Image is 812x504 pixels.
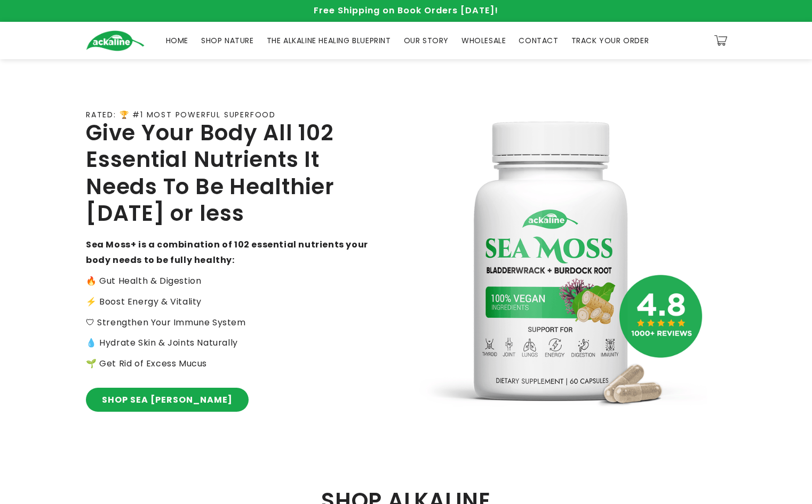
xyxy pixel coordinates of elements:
p: ⚡️ Boost Energy & Vitality [86,294,369,310]
a: OUR STORY [397,29,455,52]
span: SHOP NATURE [201,36,254,45]
h2: Give Your Body All 102 Essential Nutrients It Needs To Be Healthier [DATE] or less [86,119,369,227]
p: 🔥 Gut Health & Digestion [86,274,369,289]
p: 🛡 Strengthen Your Immune System [86,315,369,331]
a: SHOP NATURE [195,29,260,52]
a: THE ALKALINE HEALING BLUEPRINT [260,29,397,52]
span: TRACK YOUR ORDER [571,36,649,45]
a: WHOLESALE [455,29,512,52]
img: Ackaline [86,30,145,51]
a: TRACK YOUR ORDER [565,29,656,52]
p: 💧 Hydrate Skin & Joints Naturally [86,335,369,351]
a: CONTACT [512,29,564,52]
p: RATED: 🏆 #1 MOST POWERFUL SUPERFOOD [86,110,276,119]
p: 🌱 Get Rid of Excess Mucus [86,356,369,372]
span: WHOLESALE [461,36,506,45]
strong: Sea Moss+ is a combination of 102 essential nutrients your body needs to be fully healthy: [86,238,368,266]
a: SHOP SEA [PERSON_NAME] [86,388,249,412]
a: HOME [160,29,195,52]
span: Free Shipping on Book Orders [DATE]! [314,4,498,17]
span: THE ALKALINE HEALING BLUEPRINT [267,36,391,45]
span: CONTACT [519,36,558,45]
span: HOME [166,36,188,45]
span: OUR STORY [404,36,449,45]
